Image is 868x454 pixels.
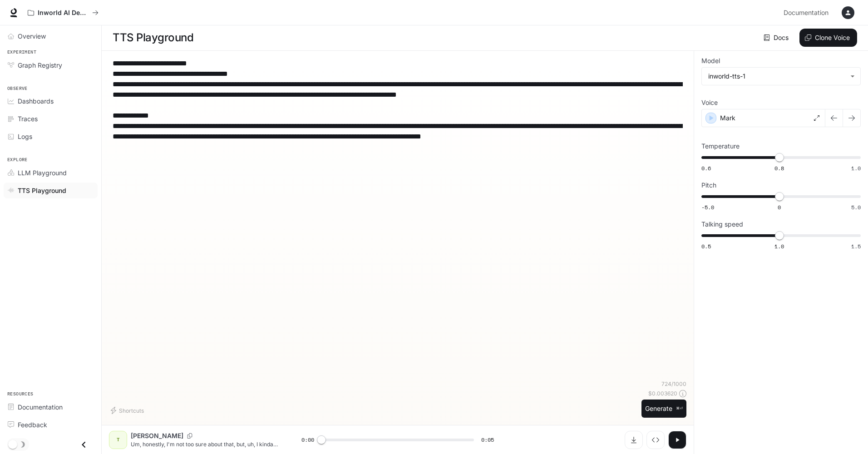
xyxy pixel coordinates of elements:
a: Documentation [4,399,98,415]
p: $ 0.003620 [648,390,677,397]
span: Documentation [784,7,829,19]
span: Dark mode toggle [8,439,17,449]
p: Pitch [701,182,716,188]
span: 0 [778,203,781,211]
button: Clone Voice [799,29,857,47]
p: Temperature [701,143,740,149]
span: 5.0 [851,203,861,211]
span: Graph Registry [18,60,62,70]
a: Traces [4,111,98,127]
button: Download audio [625,431,643,449]
a: Overview [4,28,98,44]
p: Inworld AI Demos [38,9,89,17]
button: Close drawer [74,435,94,454]
a: Feedback [4,417,98,433]
span: Logs [18,132,32,141]
span: 0:00 [301,435,314,444]
a: TTS Playground [4,183,98,198]
span: LLM Playground [18,168,67,178]
p: Um, honestly, I'm not too sure about that, but, uh, I kinda remember hearing something about it o... [131,440,280,448]
button: Copy Voice ID [183,433,196,439]
p: ⌘⏎ [676,406,683,411]
div: inworld-tts-1 [702,68,860,85]
p: Voice [701,99,718,106]
span: 0.6 [701,164,711,172]
button: All workspaces [24,4,103,22]
a: Dashboards [4,93,98,109]
h1: TTS Playground [113,29,193,47]
a: Docs [762,29,792,47]
span: Dashboards [18,96,54,106]
span: Overview [18,31,46,41]
a: Graph Registry [4,57,98,73]
span: Traces [18,114,38,123]
a: Logs [4,128,98,144]
div: inworld-tts-1 [708,72,846,81]
p: Mark [720,113,735,123]
span: Documentation [18,402,63,412]
span: 1.0 [774,242,784,250]
div: T [111,433,125,447]
span: 0.8 [774,164,784,172]
span: 1.0 [851,164,861,172]
a: LLM Playground [4,165,98,181]
button: Inspect [646,431,665,449]
p: Talking speed [701,221,743,227]
p: Model [701,58,720,64]
p: 724 / 1000 [661,380,686,388]
p: [PERSON_NAME] [131,431,183,440]
button: Generate⌘⏎ [641,400,686,418]
span: 0.5 [701,242,711,250]
button: Shortcuts [109,403,148,418]
span: 1.5 [851,242,861,250]
span: 0:05 [481,435,494,444]
span: TTS Playground [18,186,66,195]
span: Feedback [18,420,47,429]
span: -5.0 [701,203,714,211]
a: Documentation [780,4,835,22]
